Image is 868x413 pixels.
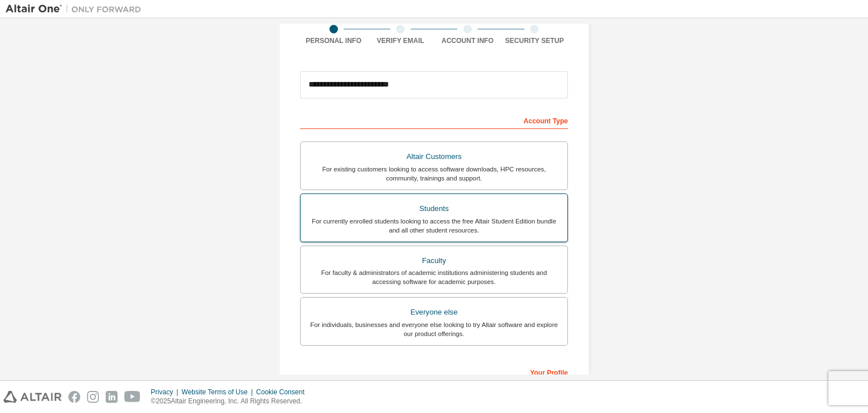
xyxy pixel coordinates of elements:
div: Altair Customers [307,149,561,165]
img: facebook.svg [68,391,80,403]
div: Students [307,201,561,217]
img: youtube.svg [124,391,141,403]
div: Personal Info [300,36,367,45]
img: altair_logo.svg [3,391,62,403]
p: © 2025 Altair Engineering, Inc. All Rights Reserved. [151,397,311,406]
img: Altair One [6,3,147,15]
div: Faculty [307,253,561,269]
div: Everyone else [307,304,561,320]
div: Security Setup [501,36,568,45]
div: Your Profile [300,363,568,381]
div: For currently enrolled students looking to access the free Altair Student Edition bundle and all ... [307,217,561,235]
img: instagram.svg [87,391,99,403]
div: For existing customers looking to access software downloads, HPC resources, community, trainings ... [307,165,561,183]
div: For faculty & administrators of academic institutions administering students and accessing softwa... [307,268,561,286]
div: Account Info [434,36,501,45]
div: Website Terms of Use [181,388,256,397]
div: For individuals, businesses and everyone else looking to try Altair software and explore our prod... [307,320,561,338]
img: linkedin.svg [106,391,118,403]
div: Privacy [151,388,181,397]
div: Verify Email [367,36,435,45]
div: Account Type [300,111,568,129]
div: Cookie Consent [256,388,311,397]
